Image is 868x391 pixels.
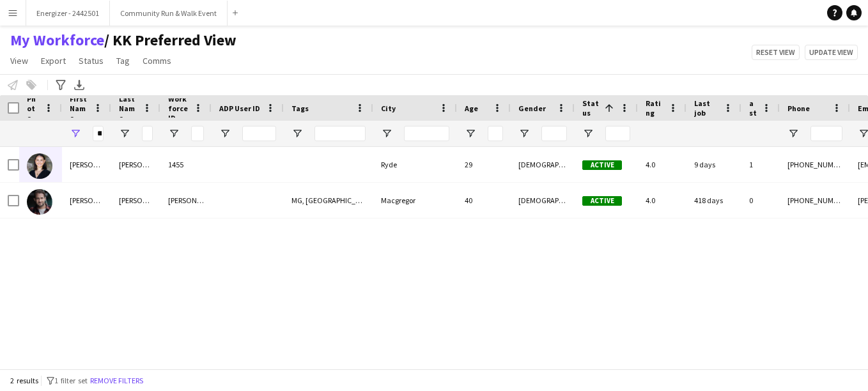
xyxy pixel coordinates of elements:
div: Ryde [373,147,457,182]
a: My Workforce [10,31,104,50]
span: Active [582,160,622,170]
div: [PERSON_NAME] [111,183,160,218]
button: Open Filter Menu [465,128,476,139]
button: Open Filter Menu [70,128,81,139]
span: Gender [518,103,546,113]
span: Photo [27,94,39,123]
a: Export [36,52,71,69]
button: Open Filter Menu [518,128,530,139]
span: View [10,55,28,66]
div: 418 days [686,183,741,218]
app-action-btn: Export XLSX [72,77,87,93]
div: 40 [457,183,511,218]
span: First Name [70,94,88,123]
img: Steven Cragg [27,189,52,215]
span: Tag [116,55,130,66]
span: ADP User ID [219,103,260,113]
div: 29 [457,147,511,182]
button: Reset view [752,45,800,60]
input: Phone Filter Input [810,126,842,141]
input: Last Name Filter Input [142,126,153,141]
button: Open Filter Menu [168,128,180,139]
div: 0 [741,183,780,218]
span: Status [79,55,104,66]
button: Remove filters [88,374,146,388]
input: City Filter Input [404,126,449,141]
div: [PERSON_NAME] [62,183,111,218]
div: [PERSON_NAME] [160,183,212,218]
input: Workforce ID Filter Input [191,126,204,141]
a: Status [74,52,109,69]
input: Tags Filter Input [314,126,366,141]
span: Age [465,103,478,113]
span: Workforce ID [168,94,189,123]
span: Last job [694,98,718,118]
div: 4.0 [638,147,686,182]
button: Open Filter Menu [291,128,303,139]
span: City [381,103,396,113]
div: Macgregor [373,183,457,218]
a: Comms [137,52,176,69]
button: Open Filter Menu [381,128,392,139]
span: Active [582,196,622,206]
div: [PHONE_NUMBER] [780,147,850,182]
a: Tag [111,52,135,69]
button: Energizer - 2442501 [26,1,110,26]
input: Age Filter Input [488,126,503,141]
span: Comms [143,55,171,66]
div: [DEMOGRAPHIC_DATA] [511,147,575,182]
div: [PHONE_NUMBER] [780,183,850,218]
div: [DEMOGRAPHIC_DATA] [511,183,575,218]
div: [PERSON_NAME] [111,147,160,182]
span: 1 filter set [54,376,88,385]
button: Open Filter Menu [219,128,231,139]
input: Gender Filter Input [541,126,567,141]
div: 1 [741,147,780,182]
div: MG, [GEOGRAPHIC_DATA] [284,183,373,218]
span: Tags [291,103,309,113]
input: Status Filter Input [605,126,630,141]
span: Phone [787,103,810,113]
input: ADP User ID Filter Input [242,126,276,141]
a: View [5,52,33,69]
button: Community Run & Walk Event [110,1,228,26]
div: 4.0 [638,183,686,218]
span: Last Name [119,94,137,123]
button: Update view [805,45,858,60]
span: Jobs (last 90 days) [749,50,757,165]
span: Rating [646,98,663,118]
button: Open Filter Menu [787,128,799,139]
input: First Name Filter Input [93,126,104,141]
span: KK Preferred View [104,31,236,50]
span: Export [41,55,66,66]
div: [PERSON_NAME] [62,147,111,182]
button: Open Filter Menu [582,128,594,139]
app-action-btn: Advanced filters [53,77,68,93]
img: Stephanie Desa Pesic [27,153,52,179]
span: Status [582,98,600,118]
div: 1455 [160,147,212,182]
div: 9 days [686,147,741,182]
button: Open Filter Menu [119,128,130,139]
